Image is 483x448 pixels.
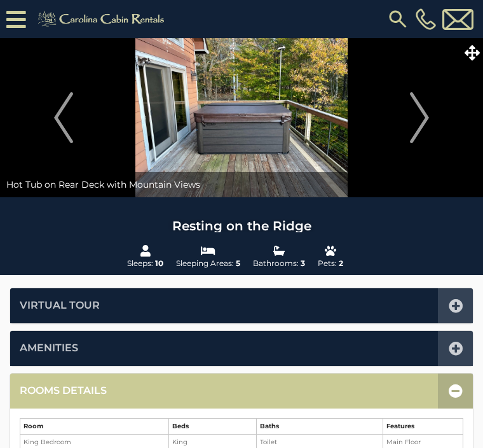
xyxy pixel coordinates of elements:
[410,92,429,143] img: arrow
[383,418,463,434] th: Features
[386,8,409,31] img: search-regular.svg
[20,341,78,356] a: Amenities
[32,9,173,29] img: Khaki-logo.png
[172,438,187,446] span: King
[260,438,379,447] li: Toilet
[412,8,439,30] a: [PHONE_NUMBER]
[362,38,477,197] button: Next
[386,438,459,447] li: Main Floor
[257,418,383,434] th: Baths
[6,38,121,197] button: Previous
[20,418,169,434] th: Room
[169,418,257,434] th: Beds
[20,298,100,313] a: Virtual Tour
[54,92,73,143] img: arrow
[20,384,107,398] a: Rooms Details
